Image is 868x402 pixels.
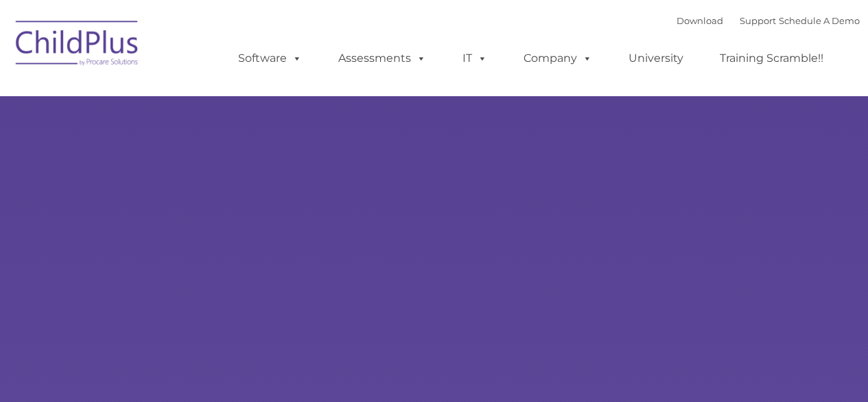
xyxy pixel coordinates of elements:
a: Schedule A Demo [779,15,860,26]
a: Support [740,15,776,26]
a: Assessments [325,45,440,72]
a: Download [677,15,723,26]
a: Software [224,45,316,72]
a: Training Scramble!! [706,45,837,72]
img: ChildPlus by Procare Solutions [9,11,146,80]
a: Company [510,45,606,72]
a: University [615,45,697,72]
font: | [677,15,860,26]
a: IT [449,45,501,72]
